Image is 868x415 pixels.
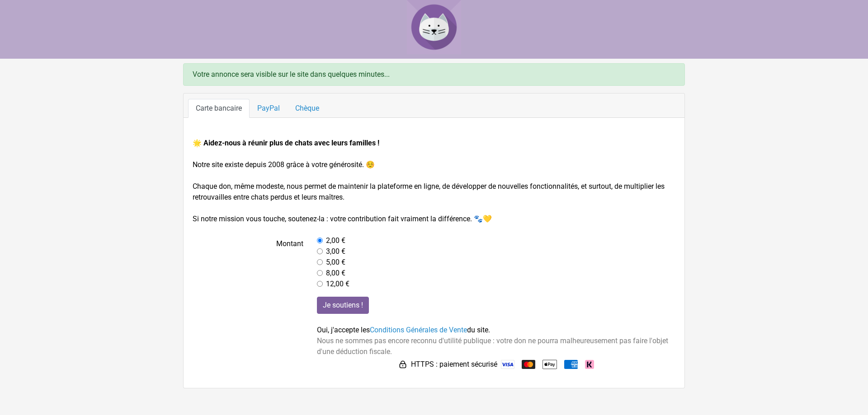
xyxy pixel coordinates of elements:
[370,326,467,334] a: Conditions Générales de Vente
[326,268,345,279] label: 8,00 €
[193,139,379,147] strong: 🌟 Aidez-nous à réunir plus de chats avec leurs familles !
[542,357,557,372] img: Apple Pay
[326,257,345,268] label: 5,00 €
[183,63,685,86] div: Votre annonce sera visible sur le site dans quelques minutes...
[522,360,535,369] img: Mastercard
[186,235,310,289] label: Montant
[326,246,345,257] label: 3,00 €
[398,360,407,369] img: HTTPS : paiement sécurisé
[288,99,327,118] a: Chèque
[326,279,349,289] label: 12,00 €
[317,297,369,314] input: Je soutiens !
[193,138,675,372] form: Notre site existe depuis 2008 grâce à votre générosité. ☺️ Chaque don, même modeste, nous permet ...
[501,360,514,369] img: Visa
[411,359,497,370] span: HTTPS : paiement sécurisé
[326,235,345,246] label: 2,00 €
[188,99,250,118] a: Carte bancaire
[250,99,288,118] a: PayPal
[317,326,490,334] span: Oui, j'accepte les du site.
[585,360,594,369] img: Klarna
[564,360,578,369] img: American Express
[317,336,668,356] span: Nous ne sommes pas encore reconnu d'utilité publique : votre don ne pourra malheureusement pas fa...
